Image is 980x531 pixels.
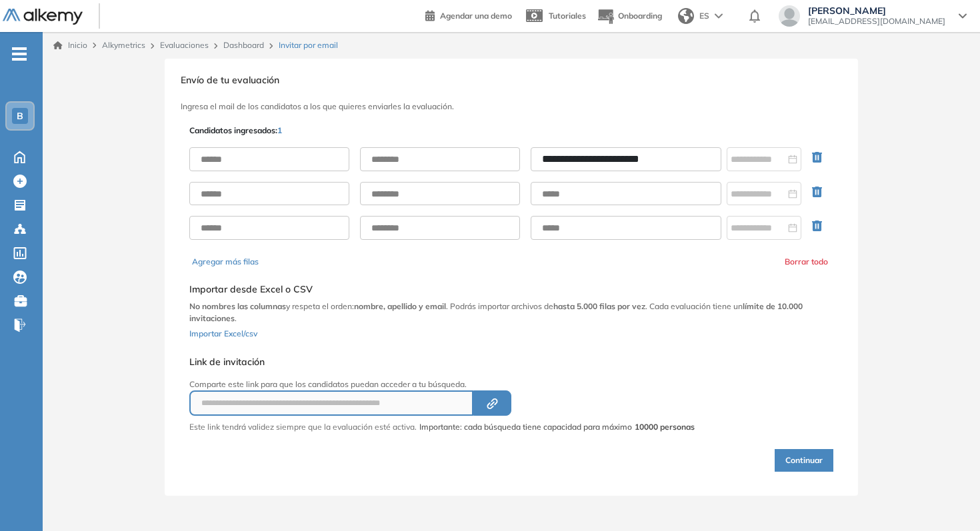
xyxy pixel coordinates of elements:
[3,9,83,25] img: Logo
[189,378,695,390] p: Comparte este link para que los candidatos puedan acceder a tu búsqueda.
[808,5,945,16] span: [PERSON_NAME]
[189,324,257,340] button: Importar Excel/csv
[440,11,512,21] span: Agendar una demo
[419,421,695,433] span: Importante: cada búsqueda tiene capacidad para máximo
[189,356,695,368] h5: Link de invitación
[277,125,282,135] span: 1
[189,301,286,311] b: No nombres las columnas
[354,301,446,311] b: nombre, apellido y email
[102,40,145,50] span: Alkymetrics
[913,467,980,531] div: Widget de chat
[618,11,662,21] span: Onboarding
[160,40,209,50] a: Evaluaciones
[425,7,512,23] a: Agendar una demo
[189,284,833,295] h5: Importar desde Excel o CSV
[223,40,264,50] a: Dashboard
[785,256,828,268] button: Borrar todo
[553,301,645,311] b: hasta 5.000 filas por vez
[189,301,803,323] b: límite de 10.000 invitaciones
[189,125,282,137] p: Candidatos ingresados:
[189,300,833,324] p: y respeta el orden: . Podrás importar archivos de . Cada evaluación tiene un .
[181,102,842,111] h3: Ingresa el mail de los candidatos a los que quieres enviarles la evaluación.
[699,10,709,22] span: ES
[12,53,27,55] i: -
[189,328,257,338] span: Importar Excel/csv
[913,467,980,531] iframe: Chat Widget
[715,13,723,19] img: arrow
[192,256,259,268] button: Agregar más filas
[279,39,338,51] span: Invitar por email
[17,111,23,121] span: B
[597,2,662,31] button: Onboarding
[635,422,695,432] strong: 10000 personas
[181,75,842,86] h3: Envío de tu evaluación
[189,421,417,433] p: Este link tendrá validez siempre que la evaluación esté activa.
[808,16,945,27] span: [EMAIL_ADDRESS][DOMAIN_NAME]
[678,8,694,24] img: world
[775,449,833,472] button: Continuar
[53,39,87,51] a: Inicio
[549,11,586,21] span: Tutoriales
